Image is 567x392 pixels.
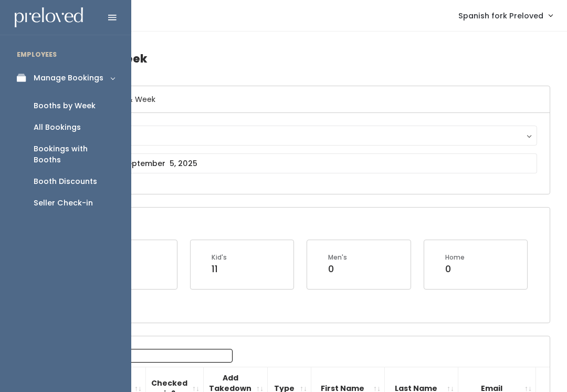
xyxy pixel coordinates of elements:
div: 0 [328,262,347,276]
input: Search: [99,349,233,363]
h6: Select Location & Week [54,86,550,113]
input: August 30 - September 5, 2025 [67,153,537,173]
button: Spanish Fork [67,126,537,146]
div: Spanish Fork [77,130,527,141]
div: 0 [445,262,465,276]
a: Spanish fork Preloved [448,4,563,27]
div: Kid's [212,253,227,262]
label: Search: [60,349,233,363]
span: Spanish fork Preloved [458,10,543,22]
div: All Bookings [34,122,81,133]
div: Men's [328,253,347,262]
div: Bookings with Booths [34,143,114,166]
div: Booth Discounts [34,176,97,187]
img: preloved logo [15,7,83,28]
div: 11 [212,262,227,276]
div: Manage Bookings [34,73,103,84]
div: Booths by Week [34,100,96,111]
div: Home [445,253,465,262]
h4: Booths by Week [54,44,550,73]
div: Seller Check-in [34,198,93,209]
